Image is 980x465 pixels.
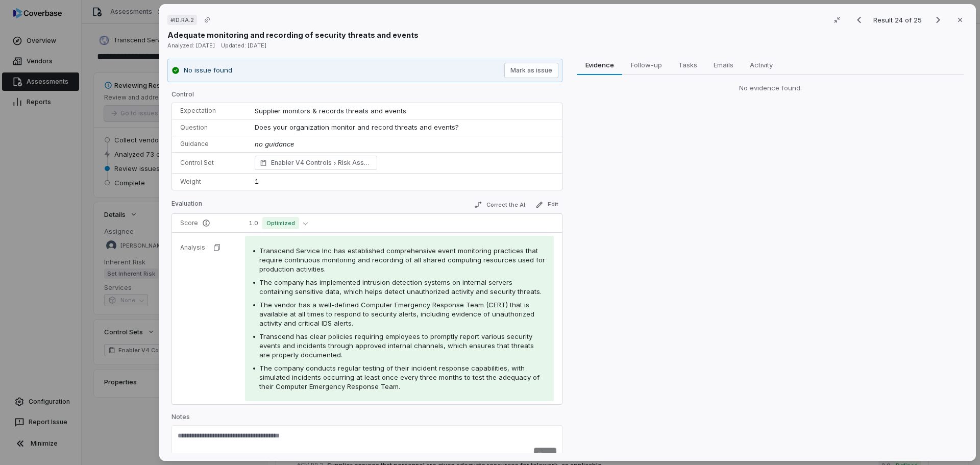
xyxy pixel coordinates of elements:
[259,278,542,296] span: The company has implemented intrusion detection systems on internal servers containing sensitive ...
[581,58,618,71] span: Evidence
[221,42,266,49] span: Updated: [DATE]
[255,107,406,115] span: Supplier monitors & records threats and events
[180,178,238,186] p: Weight
[180,140,238,148] p: Guidance
[259,301,534,327] span: The vendor has a well-defined Computer Emergency Response Team (CERT) that is available at all ti...
[180,124,238,132] p: Question
[180,219,229,227] p: Score
[180,159,238,167] p: Control Set
[709,58,738,71] span: Emails
[262,217,299,229] span: Optimized
[271,158,372,168] span: Enabler V4 Controls Risk Assessment
[531,199,562,211] button: Edit
[577,83,964,93] div: No evidence found.
[198,11,216,29] button: Copy link
[255,123,459,131] span: Does your organization monitor and record threats and events?
[873,14,924,26] p: Result 24 of 25
[245,217,312,229] button: 1.0Optimized
[849,14,869,26] button: Previous result
[167,30,419,40] p: Adequate monitoring and recording of security threats and events
[259,364,540,390] span: The company conducts regular testing of their incident response capabilities, with simulated inci...
[470,199,529,211] button: Correct the AI
[746,58,777,71] span: Activity
[255,140,294,148] span: no guidance
[255,177,259,185] span: 1
[180,107,238,115] p: Expectation
[170,16,194,24] span: # ID.RA.2
[627,58,666,71] span: Follow-up
[171,413,562,425] p: Notes
[259,332,534,359] span: Transcend has clear policies requiring employees to promptly report various security events and i...
[259,247,545,273] span: Transcend Service Inc has established comprehensive event monitoring practices that require conti...
[504,63,558,78] button: Mark as issue
[928,14,948,26] button: Next result
[674,58,701,71] span: Tasks
[171,200,202,212] p: Evaluation
[167,42,215,49] span: Analyzed: [DATE]
[184,65,232,76] p: No issue found
[180,243,205,252] p: Analysis
[171,90,562,103] p: Control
